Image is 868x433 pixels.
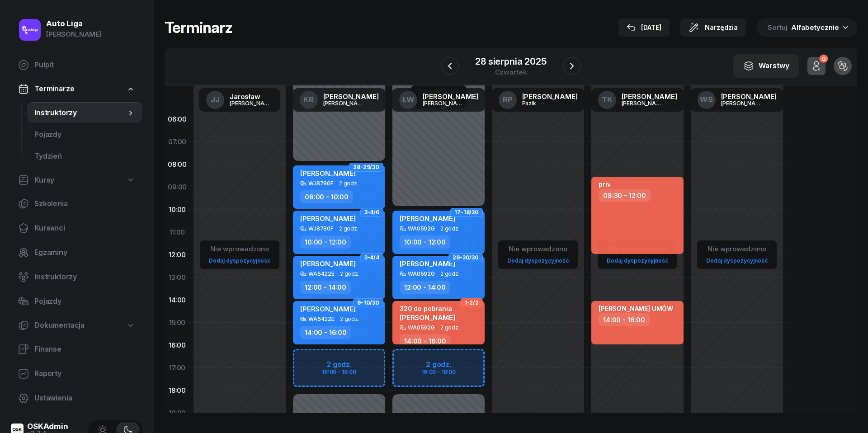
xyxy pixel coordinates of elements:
div: Auto Liga [46,20,102,28]
button: Nie wprowadzonoDodaj dyspozycyjność [205,241,274,268]
a: WS[PERSON_NAME][PERSON_NAME] [690,88,784,112]
span: 2 godz. [340,271,359,277]
a: Instruktorzy [11,266,142,288]
div: WA0592G [408,271,435,277]
a: Kursy [11,170,142,191]
div: priv [599,180,610,188]
a: Raporty [11,363,142,385]
span: JJ [211,96,220,104]
span: Raporty [34,368,135,380]
a: Finanse [11,339,142,360]
span: ŁW [402,96,415,104]
span: [PERSON_NAME] [300,259,356,268]
div: Jarosław [230,93,273,100]
div: 08:00 - 10:00 [300,190,353,203]
div: 10:00 - 12:00 [400,235,450,249]
a: Instruktorzy [27,102,142,124]
span: 2 godz. [339,226,359,232]
a: Dodaj dyspozycyjność [603,255,672,266]
div: Nie wprowadzono [504,243,572,255]
div: [PERSON_NAME] [622,93,677,100]
h1: Terminarz [165,19,232,36]
span: Egzaminy [34,247,135,259]
a: Szkolenia [11,193,142,215]
a: RP[PERSON_NAME]Pazik [491,88,585,112]
a: ŁW[PERSON_NAME][PERSON_NAME] [392,88,486,112]
div: 28 sierpnia 2025 [475,57,546,66]
span: [PERSON_NAME] [400,313,455,322]
div: 14:00 - 16:00 [300,326,351,339]
div: [PERSON_NAME] UMÓW [599,305,673,312]
div: 10:00 [165,198,190,221]
span: KR [303,96,314,104]
a: Dodaj dyspozycyjność [205,255,274,266]
a: Egzaminy [11,242,142,264]
div: WA5422E [308,316,335,322]
span: TK [602,96,613,104]
span: Terminarze [34,83,74,95]
div: 320 do pobrania [400,305,455,312]
div: 0 [819,55,828,63]
a: Kursanci [11,217,142,239]
a: Pojazdy [11,291,142,312]
div: 11:00 [165,221,190,244]
span: 9-10/30 [357,302,379,304]
div: czwartek [475,69,546,75]
a: Dokumentacja [11,315,142,336]
span: Pojazdy [34,129,135,141]
div: WJ8780F [308,180,334,186]
div: [PERSON_NAME] [622,100,665,106]
div: 14:00 [165,289,190,311]
div: Pazik [522,100,566,106]
span: Kursanci [34,222,135,234]
span: Instruktorzy [34,271,135,283]
span: Pulpit [34,59,135,71]
span: [PERSON_NAME] [300,214,356,223]
span: [PERSON_NAME] [400,214,455,223]
span: Narzędzia [705,22,738,33]
a: JJJarosław[PERSON_NAME] [199,88,280,112]
div: Nie wprowadzono [703,243,771,255]
a: Tydzień [27,146,142,167]
span: RP [503,96,513,104]
button: Nie wprowadzonoDodaj dyspozycyjność [703,241,771,268]
div: Warstwy [743,60,789,72]
span: Alfabetycznie [791,23,839,32]
div: [PERSON_NAME] [522,93,578,100]
span: Kursy [34,174,54,186]
a: Dodaj dyspozycyjność [703,255,771,266]
div: WJ8780F [308,226,334,231]
span: 2 godz. [339,180,359,187]
div: 12:00 - 14:00 [300,281,351,294]
div: 08:00 [165,153,190,176]
div: WA0592G [408,226,435,231]
div: [DATE] [627,22,661,33]
span: [PERSON_NAME] [300,305,356,313]
span: 29-30/30 [453,257,479,259]
span: 3-4/4 [364,257,379,259]
span: 2 godz. [440,271,460,277]
span: [PERSON_NAME] [300,169,356,178]
div: 15:00 [165,311,190,334]
div: [PERSON_NAME] [230,100,273,106]
div: 12:00 [165,244,190,266]
a: Pulpit [11,54,142,76]
button: Warstwy [733,54,799,78]
button: [DATE] [618,19,670,37]
span: Dokumentacja [34,320,85,331]
span: 28-29/30 [353,166,379,168]
div: [PERSON_NAME] [721,93,777,100]
span: 2 godz. [440,325,460,331]
span: Tydzień [34,151,135,162]
span: Pojazdy [34,296,135,307]
a: Pojazdy [27,124,142,146]
span: 17-18/30 [454,212,479,213]
button: Sortuj Alfabetycznie [757,18,857,37]
div: 17:00 [165,357,190,379]
a: Ustawienia [11,387,142,409]
div: [PERSON_NAME] [423,93,478,100]
span: [PERSON_NAME] [400,259,455,268]
span: WS [700,96,713,104]
div: WA0592G [408,325,435,330]
a: Dodaj dyspozycyjność [504,255,572,266]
